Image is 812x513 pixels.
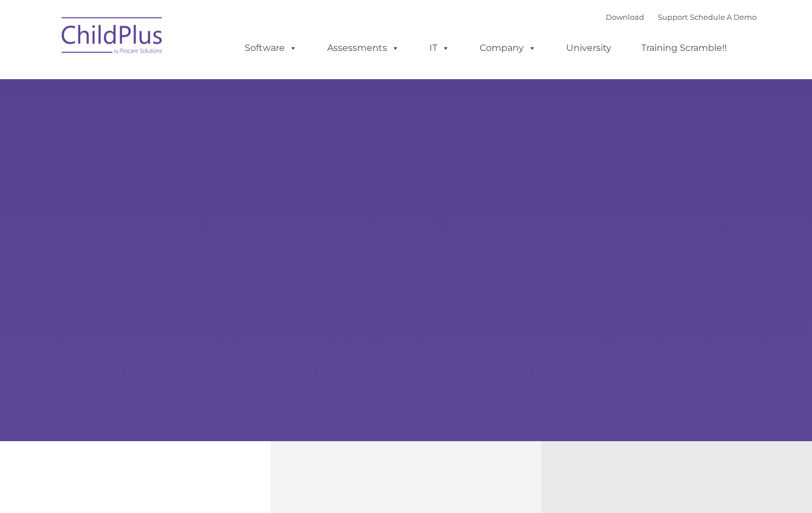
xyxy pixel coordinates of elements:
[418,37,461,59] a: IT
[630,37,738,59] a: Training Scramble!!
[658,12,688,21] a: Support
[468,37,548,59] a: Company
[606,12,644,21] a: Download
[606,12,757,21] font: |
[555,37,623,59] a: University
[690,12,757,21] a: Schedule A Demo
[316,37,411,59] a: Assessments
[56,9,169,66] img: ChildPlus by Procare Solutions
[233,37,309,59] a: Software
